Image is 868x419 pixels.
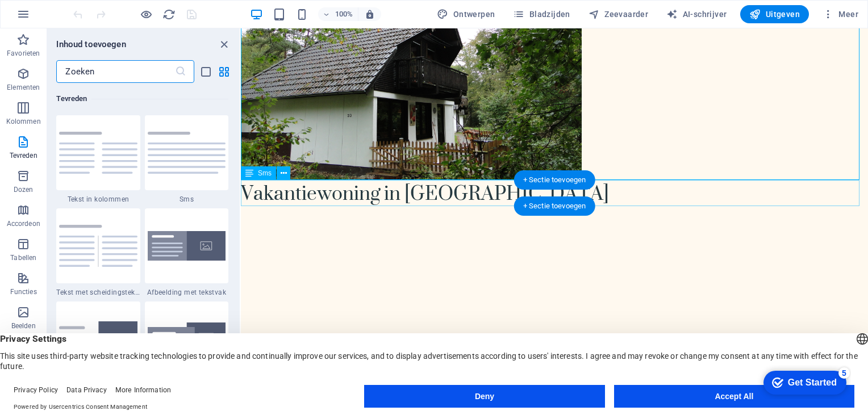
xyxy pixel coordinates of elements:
h6: Inhoud toevoegen [56,37,126,51]
font: Zeevaarder [604,10,648,19]
p: Tevreden [10,151,37,160]
p: Kolommen [6,117,41,126]
p: Tabellen [10,253,36,262]
img: text.svg [148,132,226,173]
p: Dozen [14,185,34,194]
div: Tekst met scheidingsteken [56,208,140,297]
div: Tekst in kolommen [56,115,140,204]
img: text-image-overlap.svg [148,322,226,355]
div: Get Started 5 items remaining, 0% complete [9,6,92,30]
img: text-with-separator.svg [59,225,137,266]
button: 100% [318,7,358,21]
h6: Tevreden [56,92,228,106]
p: Favorieten [7,49,40,58]
div: + Sectie toevoegen [514,196,595,216]
span: Sms [258,170,272,177]
p: Beelden [11,321,36,330]
p: Elementen [7,83,40,92]
div: 5 [84,2,95,14]
font: Meer [838,10,858,19]
div: Sms [145,115,228,204]
p: Accordeon [7,219,40,228]
button: herladen [162,7,176,21]
i: Reload page [162,8,176,21]
span: Afbeelding met tekstvak [145,288,228,297]
button: Meer [818,5,863,23]
img: image-with-text-box.svg [148,231,226,261]
button: AI-schrijver [662,5,731,23]
button: lijst-weergave [199,65,212,78]
font: Uitgeven [766,10,800,19]
div: Overlapping van tekstafbeeldingen [145,301,228,390]
div: Afbeelding met tekst [56,301,140,390]
input: Zoeken [56,60,174,83]
span: Tekst met scheidingsteken [56,288,140,297]
div: Afbeelding met tekstvak [145,208,228,297]
font: AI-schrijver [683,10,727,19]
button: Ontwerpen [432,5,499,23]
font: Ontwerpen [453,10,495,19]
img: text-with-image-v4.svg [59,321,137,356]
h6: 100% [335,7,353,21]
button: Paneel sluiten [217,37,231,51]
div: Get Started [34,12,82,23]
span: Tekst in kolommen [56,195,140,204]
button: Raster-weergave [217,65,231,78]
img: text-in-columns.svg [59,132,137,173]
p: Functies [10,287,37,296]
font: Bladzijden [529,10,570,19]
div: + Sectie toevoegen [514,170,595,190]
button: Bladzijden [508,5,574,23]
button: Zeevaarder [584,5,653,23]
div: Design (Ctrl+Alt+Y) [432,5,499,23]
button: Uitgeven [740,5,809,23]
button: Click here to leave preview mode and continue editing [139,7,153,21]
span: Sms [145,195,228,204]
i: On resize automatically adjust zoom level to fit chosen device. [365,9,375,19]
